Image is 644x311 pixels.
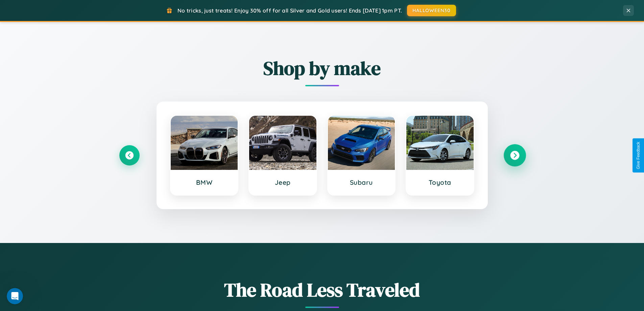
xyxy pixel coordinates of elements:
h3: Subaru [335,178,388,186]
span: No tricks, just treats! Enjoy 30% off for all Silver and Gold users! Ends [DATE] 1pm PT. [177,7,402,14]
iframe: Intercom live chat [7,288,23,304]
button: HALLOWEEN30 [407,5,456,16]
h3: Jeep [256,178,310,186]
h3: Toyota [413,178,467,186]
h2: Shop by make [119,55,525,81]
h1: The Road Less Traveled [119,277,525,303]
div: Give Feedback [636,142,641,169]
h3: BMW [177,178,231,186]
